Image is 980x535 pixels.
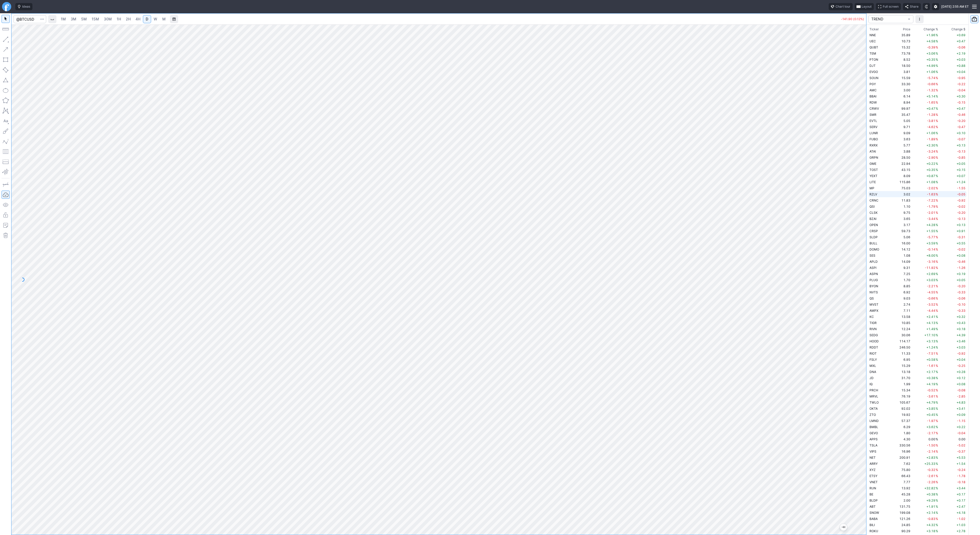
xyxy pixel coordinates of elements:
[889,252,911,258] td: 1.08
[889,277,911,283] td: 1.70
[936,260,938,264] span: %
[869,39,876,43] span: UEC
[869,58,878,61] span: PTON
[2,66,10,74] button: Rotated rectangle
[927,284,935,288] span: -2.21
[883,4,899,9] span: Full screen
[926,52,935,55] span: +3.06
[927,260,935,264] span: -3.16
[936,241,938,245] span: %
[936,211,938,215] span: %
[889,258,911,265] td: 14.09
[889,228,911,234] td: 59.73
[2,96,10,105] button: Polygon
[926,180,935,184] span: +1.08
[926,70,935,74] span: +1.06
[927,113,935,117] span: -1.28
[957,284,965,288] span: -0.20
[889,111,911,118] td: 35.47
[889,222,911,228] td: 3.17
[869,143,878,147] span: RXRX
[936,137,938,141] span: %
[951,27,965,32] span: Change $
[889,191,911,197] td: 3.02
[889,185,911,191] td: 75.03
[869,64,876,68] span: DJT
[927,137,935,141] span: -1.89
[926,107,935,110] span: +0.47
[957,39,965,43] span: +0.47
[889,32,911,38] td: 35.89
[926,229,935,233] span: +1.55
[936,174,938,178] span: %
[869,33,876,37] span: NNE
[869,223,878,227] span: OPEN
[936,150,938,153] span: %
[2,45,10,54] button: Arrow
[936,94,938,98] span: %
[889,197,911,203] td: 11.83
[114,15,123,23] a: 1H
[927,303,935,306] span: -3.52
[936,192,938,196] span: %
[2,201,10,209] button: Hide drawings
[889,246,911,252] td: 14.12
[936,131,938,135] span: %
[117,17,121,21] span: 1H
[957,88,965,92] span: -0.04
[889,240,911,246] td: 16.00
[146,17,148,21] span: D
[126,17,131,21] span: 2H
[957,241,965,245] span: +0.55
[936,64,938,68] span: %
[957,272,965,276] span: +0.19
[957,290,965,294] span: -0.33
[927,192,935,196] span: -1.63
[936,254,938,257] span: %
[957,107,965,110] span: +0.47
[926,64,935,68] span: +4.99
[151,15,160,23] a: W
[2,137,10,145] button: Elliott waves
[936,223,938,227] span: %
[2,15,10,23] button: Mouse
[889,289,911,295] td: 6.92
[936,180,938,184] span: %
[2,191,10,199] button: Drawings Autosave: On
[926,223,935,227] span: +4.28
[936,107,938,110] span: %
[876,3,901,10] button: Full screen
[926,168,935,172] span: +0.35
[889,295,911,301] td: 9.03
[71,17,76,21] span: 3M
[869,217,876,221] span: BZAI
[889,265,911,271] td: 9.31
[957,168,965,172] span: +0.15
[889,44,911,50] td: 15.32
[903,27,910,32] div: Price
[869,82,876,86] span: PGY
[927,150,935,153] span: -3.24
[927,82,935,86] span: -0.66
[889,142,911,148] td: 5.77
[855,3,874,10] button: Layout
[936,113,938,117] span: %
[957,113,965,117] span: -0.46
[22,4,30,9] span: Ideas
[2,107,10,115] button: XABCD
[869,76,878,80] span: SOUN
[162,17,166,21] span: M
[68,15,79,23] a: 3M
[869,303,878,306] span: MVST
[936,58,938,61] span: %
[936,88,938,92] span: %
[160,15,168,23] a: M
[889,173,911,179] td: 8.09
[936,198,938,202] span: %
[936,33,938,37] span: %
[926,143,935,147] span: +2.30
[936,186,938,190] span: %
[2,86,10,94] button: Ellipse
[926,94,935,98] span: +5.14
[936,278,938,282] span: %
